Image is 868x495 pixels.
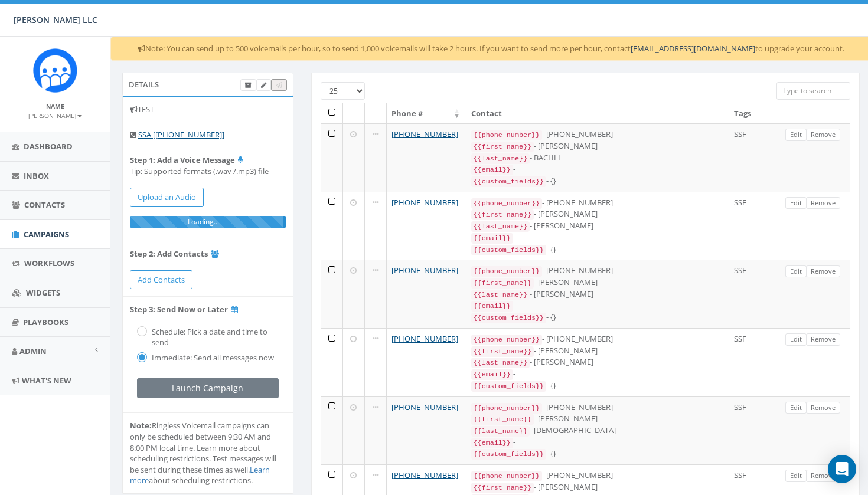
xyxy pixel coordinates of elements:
[471,333,724,345] div: - [PHONE_NUMBER]
[471,129,724,140] div: - [PHONE_NUMBER]
[471,413,724,425] div: - [PERSON_NAME]
[471,165,513,175] code: {{email}}
[130,216,286,228] div: Loading...
[806,402,840,414] a: Remove
[130,270,192,290] a: Add Contacts
[24,141,73,152] span: Dashboard
[806,333,840,346] a: Remove
[276,80,282,89] span: Attach the audio file to test
[806,197,840,209] a: Remove
[391,333,458,344] a: [PHONE_NUMBER]
[471,209,534,220] code: {{first_name}}
[46,102,64,110] small: Name
[130,464,270,486] a: Learn more
[471,163,724,175] div: -
[391,197,458,208] a: [PHONE_NUMBER]
[785,265,807,278] a: Edit
[471,290,530,300] code: {{last_name}}
[471,301,513,312] code: {{email}}
[471,277,724,289] div: - [PERSON_NAME]
[471,130,542,140] code: {{phone_number}}
[785,402,807,414] a: Edit
[729,328,775,396] td: SSF
[22,375,71,386] span: What's New
[471,175,724,187] div: - {}
[391,402,458,412] a: [PHONE_NUMBER]
[471,289,724,300] div: - [PERSON_NAME]
[24,258,74,268] span: Workflows
[24,229,69,240] span: Campaigns
[471,425,724,437] div: - [DEMOGRAPHIC_DATA]
[471,483,534,493] code: {{first_name}}
[471,278,534,289] code: {{first_name}}
[123,97,293,122] li: TEST
[245,80,252,89] span: Archive Campaign
[471,233,513,244] code: {{email}}
[806,129,840,141] a: Remove
[471,152,724,164] div: - BACHLI
[806,470,840,482] a: Remove
[149,326,279,348] label: Schedule: Pick a date and time to send
[471,300,724,312] div: -
[471,140,724,152] div: - [PERSON_NAME]
[471,176,546,187] code: {{custom_fields}}
[471,471,542,481] code: {{phone_number}}
[471,402,724,414] div: - [PHONE_NUMBER]
[466,103,729,124] th: Contact
[471,380,724,392] div: - {}
[729,260,775,328] td: SSF
[785,197,807,209] a: Edit
[471,403,542,414] code: {{phone_number}}
[471,481,724,493] div: - [PERSON_NAME]
[471,142,534,152] code: {{first_name}}
[471,265,724,277] div: - [PHONE_NUMBER]
[391,470,458,480] a: [PHONE_NUMBER]
[471,438,513,448] code: {{email}}
[471,381,546,392] code: {{custom_fields}}
[28,112,82,120] small: [PERSON_NAME]
[471,313,546,323] code: {{custom_fields}}
[471,153,530,164] code: {{last_name}}
[138,274,185,285] span: Add Contacts
[471,197,724,209] div: - [PHONE_NUMBER]
[24,171,49,181] span: Inbox
[471,368,724,380] div: -
[471,437,724,448] div: -
[471,232,724,244] div: -
[387,103,466,124] th: Phone #: activate to sort column ascending
[130,155,235,165] b: Step 1: Add a Voice Message
[806,265,840,278] a: Remove
[130,166,269,176] l: Tip: Supported formats (.wav /.mp3) file
[130,420,276,486] span: Ringless Voicemail campaigns can only be scheduled between 9:30 AM and 8:00 PM local time. Learn ...
[471,312,724,323] div: - {}
[471,220,724,232] div: - [PERSON_NAME]
[631,43,755,54] a: [EMAIL_ADDRESS][DOMAIN_NAME]
[729,103,775,124] th: Tags
[785,333,807,346] a: Edit
[24,199,65,210] span: Contacts
[471,345,724,357] div: - [PERSON_NAME]
[471,245,546,255] code: {{custom_fields}}
[471,208,724,220] div: - [PERSON_NAME]
[471,346,534,357] code: {{first_name}}
[471,414,534,425] code: {{first_name}}
[23,317,68,327] span: Playbooks
[471,221,530,232] code: {{last_name}}
[828,455,856,483] div: Open Intercom Messenger
[130,420,152,431] b: Note:
[471,449,546,460] code: {{custom_fields}}
[776,82,850,100] input: Type to search
[785,129,807,141] a: Edit
[28,110,82,120] a: [PERSON_NAME]
[471,369,513,380] code: {{email}}
[26,287,60,298] span: Widgets
[122,73,293,96] div: Details
[471,358,530,368] code: {{last_name}}
[729,192,775,260] td: SSF
[391,129,458,139] a: [PHONE_NUMBER]
[471,266,542,277] code: {{phone_number}}
[471,426,530,437] code: {{last_name}}
[785,470,807,482] a: Edit
[729,396,775,465] td: SSF
[33,48,77,93] img: Rally_Corp_Icon.png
